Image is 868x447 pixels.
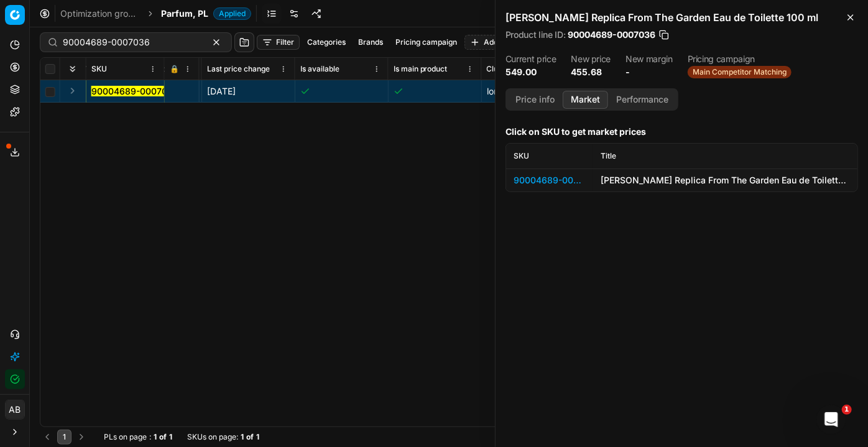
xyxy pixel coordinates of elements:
[487,64,512,74] span: Cluster
[60,7,140,20] a: Optimization groups
[91,85,178,98] button: 90004689-0007036
[5,400,25,420] button: AB
[104,432,172,442] div: :
[302,35,351,50] button: Categories
[246,432,254,442] strong: of
[601,174,850,187] div: [PERSON_NAME] Replica From The Garden Eau de Toilette 100 ml
[63,36,199,48] input: Search by SKU or title
[65,83,80,98] button: Expand
[626,66,673,78] dd: -
[57,430,72,445] button: 1
[842,405,852,415] span: 1
[241,432,244,442] strong: 1
[159,432,167,442] strong: of
[394,64,448,74] span: Is main product
[487,85,570,98] div: longtail
[506,30,565,39] span: Product line ID :
[688,55,792,63] dt: Pricing campaign
[300,64,339,74] span: Is available
[514,174,586,187] div: 90004689-0007036
[257,35,300,50] button: Filter
[608,91,676,109] button: Performance
[506,66,556,78] dd: 549.00
[688,66,792,78] span: Main Competitor Matching
[161,7,208,20] span: Parfum, PL
[207,86,236,96] span: [DATE]
[187,432,238,442] span: SKUs on page :
[601,151,616,160] span: Title
[390,35,462,50] button: Pricing campaign
[161,7,251,20] span: Parfum, PLApplied
[571,66,611,78] dd: 455.68
[506,10,858,25] h2: [PERSON_NAME] Replica From The Garden Eau de Toilette 100 ml
[6,400,24,419] span: AB
[464,35,522,50] button: Add filter
[154,432,157,442] strong: 1
[626,55,673,63] dt: New margin
[563,91,608,109] button: Market
[169,432,172,442] strong: 1
[571,55,611,63] dt: New price
[353,35,388,50] button: Brands
[816,405,846,435] iframe: Intercom live chat
[256,432,259,442] strong: 1
[568,29,655,41] span: 90004689-0007036
[40,430,89,445] nav: pagination
[506,126,858,138] h3: Click on SKU to get market prices
[74,430,89,445] button: Go to next page
[507,91,563,109] button: Price info
[213,7,251,20] span: Applied
[91,86,178,96] mark: 90004689-0007036
[91,64,107,74] span: SKU
[207,64,270,74] span: Last price change
[170,64,179,74] span: 🔒
[60,7,251,20] nav: breadcrumb
[104,432,147,442] span: PLs on page
[506,55,556,63] dt: Current price
[65,62,80,76] button: Expand all
[514,151,529,160] span: SKU
[40,430,55,445] button: Go to previous page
